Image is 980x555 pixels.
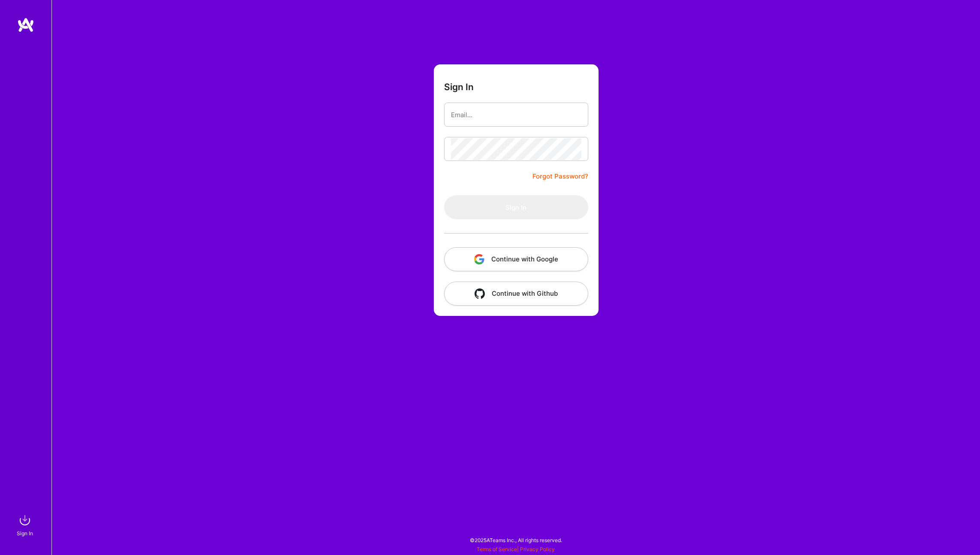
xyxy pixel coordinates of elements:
[444,282,588,306] button: Continue with Github
[444,195,588,219] button: Sign In
[18,512,33,538] a: sign inSign In
[477,546,517,552] a: Terms of Service
[474,254,484,264] img: icon
[451,104,581,126] input: Email...
[520,546,555,552] a: Privacy Policy
[532,171,588,182] a: Forgot Password?
[475,288,485,299] img: icon
[17,529,33,538] div: Sign In
[17,17,34,33] img: logo
[477,546,555,552] span: |
[51,529,980,551] div: © 2025 ATeams Inc., All rights reserved.
[444,247,588,271] button: Continue with Google
[444,82,474,92] h3: Sign In
[16,512,33,529] img: sign in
